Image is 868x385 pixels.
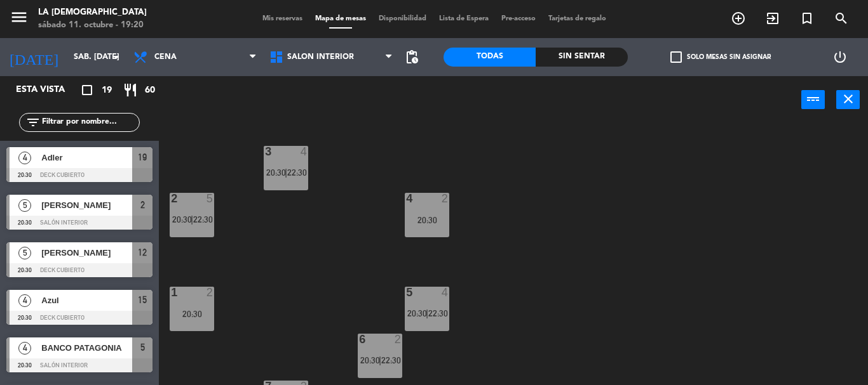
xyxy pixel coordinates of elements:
[428,308,448,318] span: 22:30
[536,48,628,67] div: Sin sentar
[41,246,132,259] span: [PERSON_NAME]
[285,167,287,178] span: |
[138,292,147,308] span: 15
[38,19,147,32] div: sábado 11. octubre - 19:20
[287,167,307,178] span: 22:30
[145,83,155,98] span: 60
[406,193,407,204] div: 4
[18,342,31,355] span: 4
[109,49,124,65] i: arrow_drop_down
[41,294,132,307] span: Azul
[404,49,419,65] span: pending_actions
[442,287,449,298] div: 4
[265,146,266,157] div: 3
[6,82,92,98] div: Esta vista
[41,151,132,164] span: Adler
[806,91,821,107] i: power_input
[193,214,213,225] span: 22:30
[836,90,860,109] button: close
[426,308,428,318] span: |
[765,11,780,26] i: exit_to_app
[140,197,145,212] span: 2
[799,11,815,26] i: turned_in_not
[41,341,132,355] span: BANCO PATAGONIA
[407,308,427,318] span: 20:30
[442,193,449,204] div: 2
[38,6,147,19] div: La [DEMOGRAPHIC_DATA]
[670,51,682,63] span: check_box_outline_blank
[10,8,29,27] i: menu
[309,15,372,22] span: Mapa de mesas
[841,91,856,107] i: close
[731,11,746,26] i: add_circle_outline
[379,355,381,365] span: |
[25,115,41,130] i: filter_list
[10,8,29,31] button: menu
[170,310,214,318] div: 20:30
[154,53,177,62] span: Cena
[834,11,849,26] i: search
[123,82,138,98] i: restaurant
[41,115,139,129] input: Filtrar por nombre...
[301,146,308,157] div: 4
[79,82,95,98] i: crop_square
[406,287,407,298] div: 5
[18,247,31,259] span: 5
[266,167,286,178] span: 20:30
[18,152,31,164] span: 4
[832,49,848,65] i: power_settings_new
[41,199,132,212] span: [PERSON_NAME]
[360,355,380,365] span: 20:30
[256,15,309,22] span: Mis reservas
[18,294,31,307] span: 4
[138,150,147,165] span: 19
[172,214,192,225] span: 20:30
[138,245,147,260] span: 12
[207,287,214,298] div: 2
[444,48,536,67] div: Todas
[18,199,31,212] span: 5
[287,53,354,62] span: Salón Interior
[102,83,112,98] span: 19
[801,90,825,109] button: power_input
[670,51,771,63] label: Solo mesas sin asignar
[405,216,449,225] div: 20:30
[542,15,613,22] span: Tarjetas de regalo
[191,214,193,225] span: |
[495,15,542,22] span: Pre-acceso
[381,355,401,365] span: 22:30
[359,334,360,345] div: 6
[140,340,145,355] span: 5
[372,15,433,22] span: Disponibilidad
[433,15,495,22] span: Lista de Espera
[207,193,214,204] div: 5
[395,334,402,345] div: 2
